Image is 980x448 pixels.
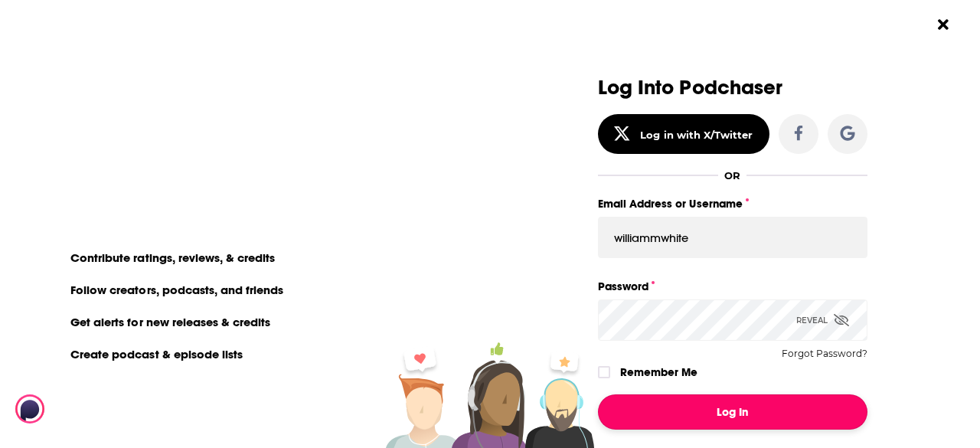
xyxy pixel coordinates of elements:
[929,10,958,39] button: Close Button
[61,221,367,235] li: On Podchaser you can:
[61,344,253,364] li: Create podcast & episode lists
[598,276,867,296] label: Password
[640,129,753,141] div: Log in with X/Twitter
[598,217,867,258] input: Email Address or Username
[15,394,162,423] img: Podchaser - Follow, Share and Rate Podcasts
[61,312,281,332] li: Get alerts for new releases & credits
[598,77,867,99] h3: Log Into Podchaser
[724,169,740,181] div: OR
[61,280,295,299] li: Follow creators, podcasts, and friends
[136,80,286,102] a: create an account
[598,394,867,430] button: Log In
[15,394,150,423] a: Podchaser - Follow, Share and Rate Podcasts
[620,362,697,382] label: Remember Me
[598,194,867,214] label: Email Address or Username
[61,247,286,267] li: Contribute ratings, reviews, & credits
[598,114,769,154] button: Log in with X/Twitter
[782,348,867,359] button: Forgot Password?
[796,299,849,341] div: Reveal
